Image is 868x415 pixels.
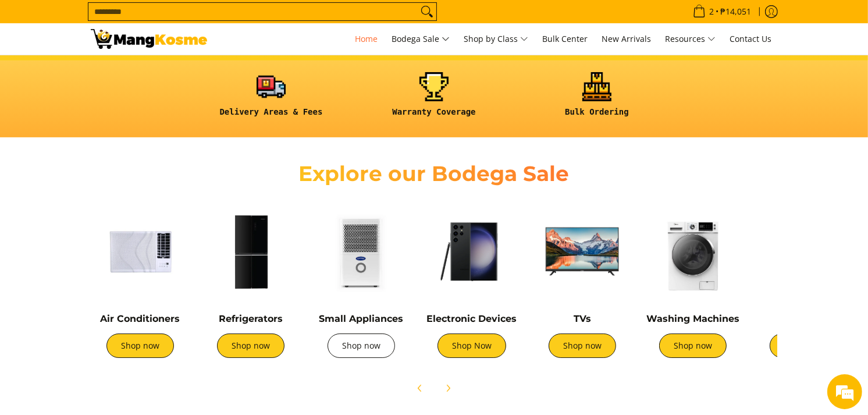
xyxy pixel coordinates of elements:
[533,202,632,301] img: TVs
[427,313,517,324] a: Electronic Devices
[217,334,284,358] a: Shop now
[195,72,347,126] a: <h6><strong>Delivery Areas & Fees</strong></h6>
[91,29,207,49] img: Mang Kosme: Your Home Appliances Warehouse Sale Partner!
[770,334,837,358] a: Shop now
[422,202,521,301] img: Electronic Devices
[464,32,528,47] span: Shop by Class
[659,23,721,55] a: Resources
[106,334,174,358] a: Shop now
[319,313,404,324] a: Small Appliances
[718,8,753,16] span: ₱14,051
[358,72,510,126] a: <h6><strong>Warranty Coverage</strong></h6>
[349,23,383,55] a: Home
[730,33,771,44] span: Contact Us
[521,72,673,126] a: <h6><strong>Bulk Ordering</strong></h6>
[435,375,461,401] button: Next
[596,23,657,55] a: New Arrivals
[386,23,456,55] a: Bodega Sale
[643,202,742,301] img: Washing Machines
[418,3,436,20] button: Search
[549,334,616,358] a: Shop now
[659,334,727,358] a: Shop now
[265,161,603,187] h2: Explore our Bodega Sale
[574,313,591,324] a: TVs
[724,23,777,55] a: Contact Us
[101,313,180,324] a: Air Conditioners
[458,23,534,55] a: Shop by Class
[689,5,755,18] span: •
[392,32,450,47] span: Bodega Sale
[328,334,395,358] a: Shop now
[665,32,716,47] span: Resources
[536,23,593,55] a: Bulk Center
[707,8,716,16] span: 2
[542,33,588,44] span: Bulk Center
[754,202,853,301] img: Cookers
[201,202,300,301] img: Refrigerators
[219,23,777,55] nav: Main Menu
[219,313,283,324] a: Refrigerators
[312,202,411,301] img: Small Appliances
[646,313,739,324] a: Washing Machines
[355,33,378,44] span: Home
[91,202,190,301] img: Air Conditioners
[437,334,506,358] a: Shop Now
[602,33,651,44] span: New Arrivals
[407,375,433,401] button: Previous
